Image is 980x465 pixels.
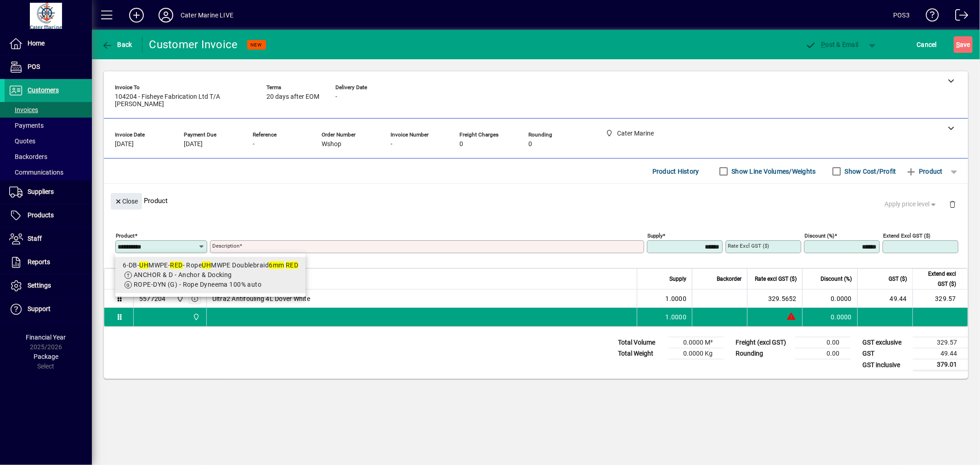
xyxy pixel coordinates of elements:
button: Apply price level [881,196,942,213]
span: POS [28,63,40,70]
td: GST inclusive [858,359,913,371]
span: - [335,93,337,101]
a: Products [5,204,92,227]
a: Backorders [5,149,92,164]
mat-label: Discount (%) [804,232,834,239]
span: ROPE-DYN (G) - Rope Dyneema 100% auto [134,281,261,288]
button: Cancel [915,36,940,53]
button: Product History [649,163,703,180]
td: 0.00 [795,348,850,359]
span: 0 [459,141,463,148]
mat-label: Rate excl GST ($) [728,243,769,249]
span: Supply [669,274,686,284]
a: Knowledge Base [919,2,939,32]
span: Rate excl GST ($) [755,274,797,284]
button: Add [122,7,151,23]
span: - [253,141,255,148]
span: Close [114,194,138,209]
a: Payments [5,118,92,133]
span: S [956,41,960,48]
em: UH [202,261,211,269]
td: 329.57 [913,337,968,348]
span: Backorders [9,153,47,160]
td: 49.44 [857,289,912,308]
td: 0.00 [795,337,850,348]
span: Extend excl GST ($) [918,269,956,289]
span: GST ($) [889,274,907,284]
a: Communications [5,164,92,180]
em: UH [139,261,148,269]
a: Settings [5,274,92,297]
span: Ultra2 Antifouling 4L Dover White [212,294,310,303]
span: P [821,41,826,48]
span: Payments [9,122,44,129]
span: Home [28,40,45,47]
td: Rounding [731,348,795,359]
button: Back [99,36,135,53]
span: ave [956,37,970,52]
span: Cater Marine [190,312,201,322]
span: 1.0000 [666,294,687,303]
em: 6mm [269,261,284,269]
td: 379.01 [913,359,968,371]
em: RED [170,261,182,269]
span: - [391,141,392,148]
mat-option: 6-DB-UHMWPE-RED - Rope UHMWPE Doublebraid 6mm RED [115,257,306,293]
span: Products [28,211,54,219]
a: Reports [5,251,92,274]
span: Package [34,353,58,360]
span: [DATE] [184,141,203,148]
span: Back [102,41,132,48]
span: Backorder [717,274,742,284]
mat-label: Extend excl GST ($) [883,232,930,239]
label: Show Line Volumes/Weights [730,167,816,176]
label: Show Cost/Profit [843,167,896,176]
span: Wshop [322,141,341,148]
td: Total Volume [613,337,668,348]
td: Freight (excl GST) [731,337,795,348]
a: Quotes [5,133,92,149]
span: 20 days after EOM [266,93,319,101]
span: Suppliers [28,188,54,195]
mat-label: Supply [647,232,663,239]
button: Delete [941,193,963,215]
a: Staff [5,227,92,250]
span: Support [28,305,51,312]
div: 329.5652 [753,294,797,303]
td: 0.0000 [802,289,857,308]
app-page-header-button: Close [108,197,144,205]
td: Total Weight [613,348,668,359]
span: Reports [28,258,50,266]
td: GST exclusive [858,337,913,348]
td: 0.0000 M³ [668,337,724,348]
td: 0.0000 Kg [668,348,724,359]
span: 1.0000 [666,312,687,322]
span: Product History [652,164,699,179]
span: NEW [251,42,262,48]
span: Cancel [917,37,937,52]
span: ost & Email [805,41,859,48]
a: Support [5,298,92,321]
app-page-header-button: Delete [941,200,963,208]
a: Logout [948,2,969,32]
span: Cater Marine [174,294,185,304]
a: Suppliers [5,181,92,204]
div: 5577204 [139,294,166,303]
span: Apply price level [885,199,938,209]
div: Customer Invoice [149,37,238,52]
span: Discount (%) [821,274,852,284]
div: 6-DB- MWPE- - Rope MWPE Doublebraid [123,261,298,270]
mat-error: Required [212,253,637,263]
td: 49.44 [913,348,968,359]
span: Communications [9,169,63,176]
a: POS [5,56,92,79]
span: Quotes [9,137,35,145]
td: GST [858,348,913,359]
span: Staff [28,235,42,242]
span: Settings [28,282,51,289]
td: 329.57 [912,289,968,308]
mat-label: Product [116,232,135,239]
span: ANCHOR & D - Anchor & Docking [134,271,232,278]
span: Customers [28,86,59,94]
a: Home [5,32,92,55]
